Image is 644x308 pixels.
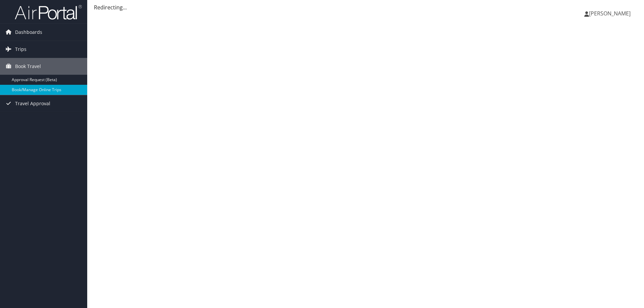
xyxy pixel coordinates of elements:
[15,58,41,75] span: Book Travel
[94,3,637,11] div: Redirecting...
[15,95,50,112] span: Travel Approval
[584,3,637,23] a: [PERSON_NAME]
[15,41,26,58] span: Trips
[15,24,42,41] span: Dashboards
[15,4,82,20] img: airportal-logo.png
[589,10,631,17] span: [PERSON_NAME]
